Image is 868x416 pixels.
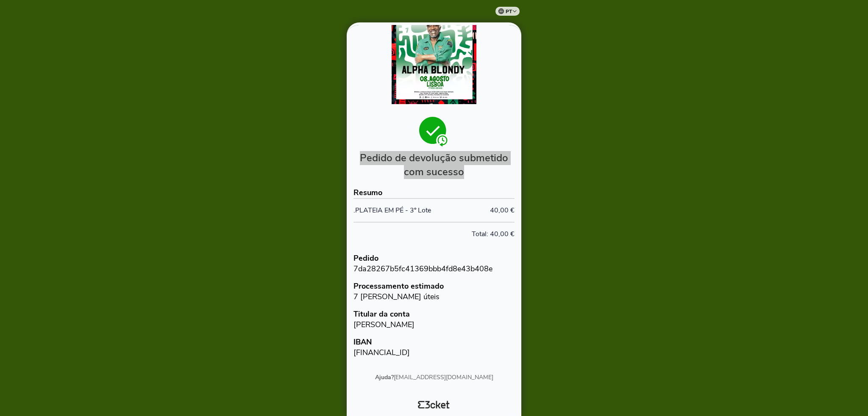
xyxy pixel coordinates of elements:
p: [FINANCIAL_ID] [353,347,515,358]
h4: Titular da conta [353,309,515,320]
a: Ajuda?[EMAIL_ADDRESS][DOMAIN_NAME] [375,365,493,390]
h4: Processamento estimado [353,281,515,292]
h4: IBAN [353,337,515,347]
div: .PLATEIA EM PÉ - 3º Lote [353,206,431,215]
h2: Pedido de devolução submetido com sucesso [353,151,515,179]
p: 7 [PERSON_NAME] úteis [353,292,515,302]
div: 40,00 € [490,206,515,215]
p: 7da28267b5fc41369bbb4fd8e43b408e [353,264,515,274]
strong: Ajuda? [375,373,394,381]
p: [PERSON_NAME] [353,320,515,330]
div: Total: 40,00 € [472,229,515,239]
h3: Resumo [353,187,515,198]
h4: Pedido [353,253,515,264]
